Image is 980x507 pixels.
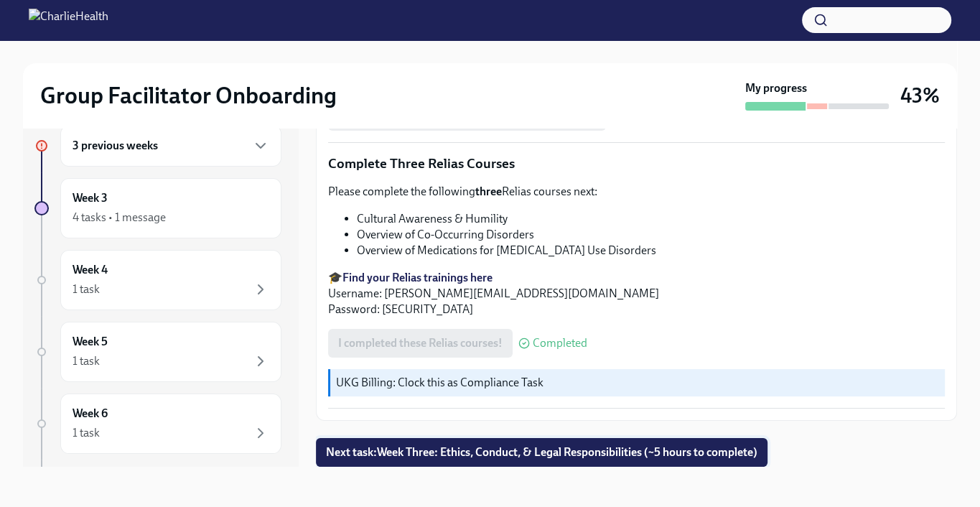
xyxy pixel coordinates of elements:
[60,466,177,480] span: Experience ends
[34,250,281,310] a: Week 41 task
[73,406,108,422] h6: Week 6
[342,271,493,284] a: Find your Relias trainings here
[60,125,281,167] div: 3 previous weeks
[73,282,100,297] div: 1 task
[140,466,177,480] strong: [DATE]
[326,445,757,460] span: Next task : Week Three: Ethics, Conduct, & Legal Responsibilities (~5 hours to complete)
[533,338,587,349] span: Completed
[900,83,940,108] h3: 43%
[336,375,939,391] p: UKG Billing: Clock this as Compliance Task
[34,178,281,238] a: Week 34 tasks • 1 message
[745,80,807,96] strong: My progress
[357,211,945,227] li: Cultural Awareness & Humility
[73,190,108,206] h6: Week 3
[73,210,166,225] div: 4 tasks • 1 message
[40,81,337,110] h2: Group Facilitator Onboarding
[357,243,945,259] li: Overview of Medications for [MEDICAL_DATA] Use Disorders
[328,184,945,200] p: Please complete the following Relias courses next:
[328,154,945,173] p: Complete Three Relias Courses
[475,185,502,198] strong: three
[73,138,158,154] h6: 3 previous weeks
[328,270,945,317] p: 🎓 Username: [PERSON_NAME][EMAIL_ADDRESS][DOMAIN_NAME] Password: [SECURITY_DATA]
[73,262,108,278] h6: Week 4
[73,425,100,441] div: 1 task
[73,334,108,350] h6: Week 5
[34,322,281,382] a: Week 51 task
[73,353,100,369] div: 1 task
[29,9,108,32] img: CharlieHealth
[34,394,281,454] a: Week 61 task
[316,438,767,467] button: Next task:Week Three: Ethics, Conduct, & Legal Responsibilities (~5 hours to complete)
[357,227,945,243] li: Overview of Co-Occurring Disorders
